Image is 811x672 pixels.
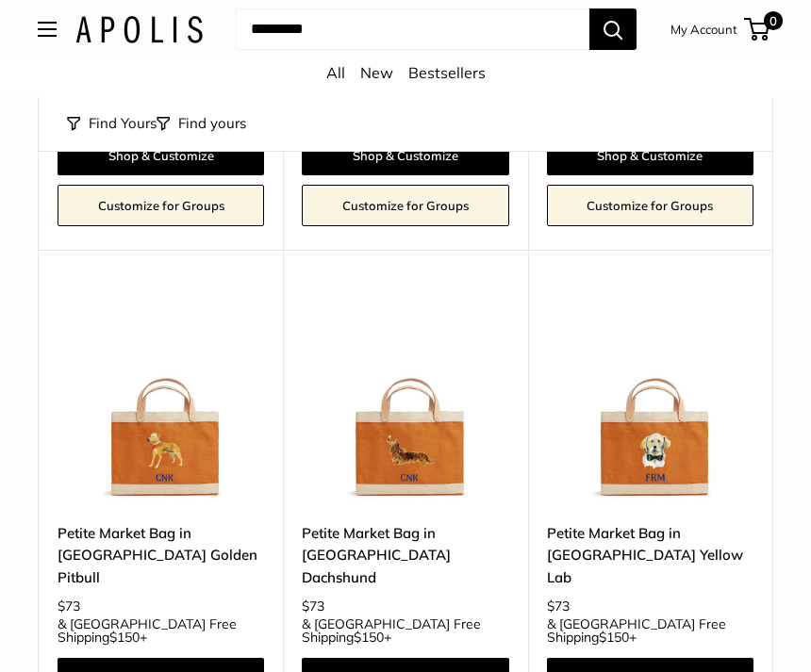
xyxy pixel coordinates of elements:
[547,523,753,589] a: Petite Market Bag in [GEOGRAPHIC_DATA] Yellow Lab
[360,64,393,83] a: New
[302,137,508,176] a: Shop & Customize
[589,9,637,51] button: Search
[302,598,324,615] span: $73
[302,618,508,645] span: & [GEOGRAPHIC_DATA] Free Shipping +
[326,64,345,83] a: All
[764,12,783,31] span: 0
[58,298,264,504] a: Petite Market Bag in Cognac Golden PitbullPetite Market Bag in Cognac Golden Pitbull
[746,19,770,41] a: 0
[547,618,753,645] span: & [GEOGRAPHIC_DATA] Free Shipping +
[67,111,157,138] button: Find Yours
[354,630,384,647] span: $150
[547,137,753,176] a: Shop & Customize
[547,298,753,504] a: Petite Market Bag in Cognac Yellow LabPetite Market Bag in Cognac Yellow Lab
[547,598,570,615] span: $73
[58,598,80,615] span: $73
[547,298,753,504] img: Petite Market Bag in Cognac Yellow Lab
[547,186,753,227] a: Customize for Groups
[599,630,629,647] span: $150
[670,19,737,41] a: My Account
[58,523,264,589] a: Petite Market Bag in [GEOGRAPHIC_DATA] Golden Pitbull
[58,298,264,504] img: Petite Market Bag in Cognac Golden Pitbull
[236,9,589,51] input: Search...
[302,523,508,589] a: Petite Market Bag in [GEOGRAPHIC_DATA] Dachshund
[157,111,246,138] button: Filter collection
[58,618,264,645] span: & [GEOGRAPHIC_DATA] Free Shipping +
[75,17,203,44] img: Apolis
[58,137,264,176] a: Shop & Customize
[302,298,508,504] a: Petite Market Bag in Cognac DachshundPetite Market Bag in Cognac Dachshund
[58,186,264,227] a: Customize for Groups
[109,630,140,647] span: $150
[408,64,486,83] a: Bestsellers
[38,23,57,38] button: Open menu
[302,186,508,227] a: Customize for Groups
[302,298,508,504] img: Petite Market Bag in Cognac Dachshund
